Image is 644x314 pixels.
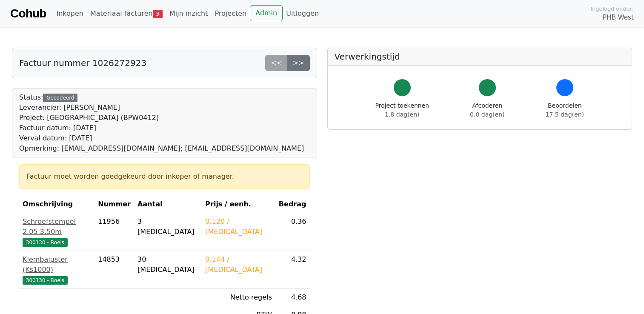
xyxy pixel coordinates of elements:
[137,254,198,275] div: 30 [MEDICAL_DATA]
[53,5,86,22] a: Inkopen
[19,196,94,213] th: Omschrijving
[470,101,504,119] div: Afcoderen
[19,143,304,154] div: Opmerking: [EMAIL_ADDRESS][DOMAIN_NAME]; [EMAIL_ADDRESS][DOMAIN_NAME]
[335,51,625,62] h5: Verwerkingstijd
[43,94,77,102] div: Gecodeerd
[134,196,202,213] th: Aantal
[275,196,310,213] th: Bedrag
[19,92,304,154] div: Status:
[375,101,429,119] div: Project toekennen
[590,5,634,13] span: Ingelogd onder:
[23,254,91,285] a: Klembaluster (Ks1000)300130 - Boels
[283,5,322,22] a: Uitloggen
[205,254,272,275] div: 0.144 / [MEDICAL_DATA]
[153,10,163,18] span: 3
[19,133,304,143] div: Verval datum: [DATE]
[87,5,166,22] a: Materiaal facturen3
[94,196,134,213] th: Nummer
[23,217,91,237] div: Schroefstempel 2.05 3.50m
[275,251,310,289] td: 4.32
[137,217,198,237] div: 3 [MEDICAL_DATA]
[205,217,272,237] div: 0.120 / [MEDICAL_DATA]
[19,123,304,133] div: Factuur datum: [DATE]
[385,111,419,118] span: 1.8 dag(en)
[23,217,91,247] a: Schroefstempel 2.05 3.50m300130 - Boels
[202,196,275,213] th: Prijs / eenh.
[19,58,146,68] h5: Factuur nummer 1026272923
[23,238,68,247] span: 300130 - Boels
[26,171,303,182] div: Factuur moet worden goedgekeurd door inkoper of manager.
[603,13,634,23] span: PHB West
[19,103,304,113] div: Leverancier: [PERSON_NAME]
[546,101,584,119] div: Beoordelen
[23,276,68,285] span: 300130 - Boels
[470,111,504,118] span: 0.0 dag(en)
[94,251,134,289] td: 14853
[94,213,134,251] td: 11956
[211,5,250,22] a: Projecten
[275,289,310,306] td: 4.68
[287,55,310,71] a: >>
[202,289,275,306] td: Netto regels
[10,3,46,24] a: Cohub
[275,213,310,251] td: 0.36
[19,113,304,123] div: Project: [GEOGRAPHIC_DATA] (BPW0412)
[166,5,212,22] a: Mijn inzicht
[23,254,91,275] div: Klembaluster (Ks1000)
[546,111,584,118] span: 17.5 dag(en)
[250,5,283,21] a: Admin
